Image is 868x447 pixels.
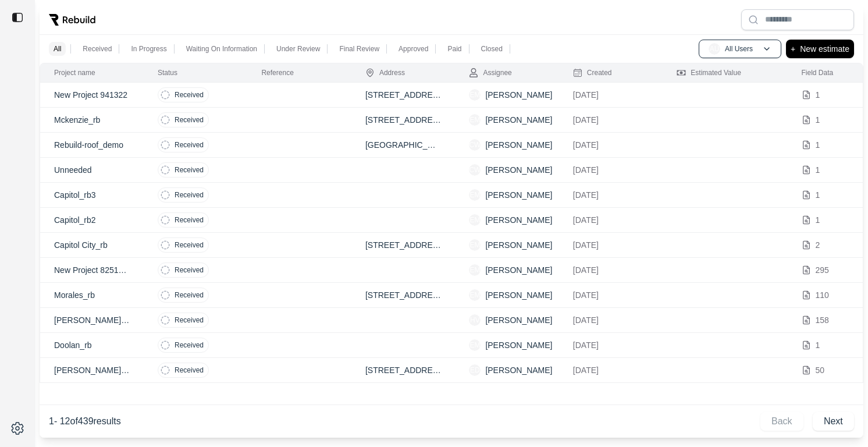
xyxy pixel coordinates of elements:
span: EM [469,239,481,251]
span: CW [469,139,481,151]
span: HV [469,314,481,326]
p: All Users [725,44,753,54]
p: [PERSON_NAME] [485,314,552,326]
p: Received [175,90,204,100]
span: EM [469,214,481,226]
p: [DATE] [573,339,649,351]
p: 110 [816,289,829,301]
p: Received [175,340,204,350]
td: [STREET_ADDRESS] [351,283,455,308]
p: Received [83,44,112,54]
p: [DATE] [573,264,649,276]
span: EM [469,114,481,126]
p: 2 [816,239,820,251]
p: [PERSON_NAME] [485,164,552,176]
p: Waiting On Information [186,44,257,54]
span: ED [469,364,481,376]
p: 1 [816,139,820,151]
button: AUAll Users [699,40,781,58]
div: Reference [261,68,293,77]
p: [PERSON_NAME] [485,114,552,126]
p: [DATE] [573,289,649,301]
p: 158 [816,314,829,326]
div: Project name [54,68,95,77]
p: 1 [816,214,820,226]
p: Approved [399,44,428,54]
td: [STREET_ADDRESS] [351,108,455,133]
p: [DATE] [573,114,649,126]
p: New Project 941322 [54,89,130,101]
p: [PERSON_NAME] [485,214,552,226]
p: [DATE] [573,189,649,201]
td: [STREET_ADDRESS] [351,358,455,383]
p: Capitol_rb3 [54,189,130,201]
p: [DATE] [573,89,649,101]
span: EM [469,189,481,201]
p: Received [175,290,204,300]
div: Estimated Value [677,68,741,77]
p: [DATE] [573,364,649,376]
p: [PERSON_NAME] Test [54,314,130,326]
p: Unneeded [54,164,130,176]
p: Paid [447,44,461,54]
div: Created [573,68,612,77]
p: Received [175,265,204,275]
td: [STREET_ADDRESS][PERSON_NAME] [351,83,455,108]
p: Received [175,315,204,325]
span: EM [469,89,481,101]
p: Capitol_rb2 [54,214,130,226]
span: CW [469,164,481,176]
p: [DATE] [573,139,649,151]
p: [DATE] [573,164,649,176]
td: [GEOGRAPHIC_DATA], [GEOGRAPHIC_DATA] [351,133,455,158]
p: 1 [816,189,820,201]
p: [DATE] [573,314,649,326]
span: EM [469,264,481,276]
p: + [791,42,795,56]
p: Received [175,140,204,150]
p: New Project 8251315 [54,264,130,276]
p: [PERSON_NAME] [485,339,552,351]
p: [PERSON_NAME] [485,89,552,101]
p: Closed [481,44,503,54]
p: [PERSON_NAME] Rb [54,364,130,376]
img: Rebuild [49,14,95,26]
p: 1 [816,339,820,351]
p: 295 [816,264,829,276]
p: [PERSON_NAME] [485,239,552,251]
p: Doolan_rb [54,339,130,351]
p: [PERSON_NAME] [485,139,552,151]
img: toggle sidebar [12,12,23,23]
p: Received [175,240,204,250]
p: [DATE] [573,214,649,226]
p: Rebuild-roof_demo [54,139,130,151]
p: Received [175,115,204,125]
div: Status [158,68,177,77]
p: [PERSON_NAME] [485,189,552,201]
div: Assignee [469,68,511,77]
p: Capitol City_rb [54,239,130,251]
span: EM [469,289,481,301]
p: 1 [816,164,820,176]
p: Received [175,190,204,200]
div: Address [365,68,405,77]
p: 1 [816,89,820,101]
p: Received [175,165,204,175]
p: Morales_rb [54,289,130,301]
p: [DATE] [573,239,649,251]
td: [STREET_ADDRESS] [351,233,455,258]
p: 50 [816,364,825,376]
p: Received [175,215,204,225]
p: Received [175,366,204,375]
button: +New estimate [786,40,854,58]
p: Under Review [276,44,320,54]
span: EM [469,339,481,351]
p: 1 [816,114,820,126]
span: AU [709,43,720,55]
button: Next [813,412,854,431]
p: New estimate [800,42,849,56]
p: [PERSON_NAME] [485,289,552,301]
p: [PERSON_NAME] [485,364,552,376]
p: Final Review [339,44,379,54]
p: Mckenzie_rb [54,114,130,126]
